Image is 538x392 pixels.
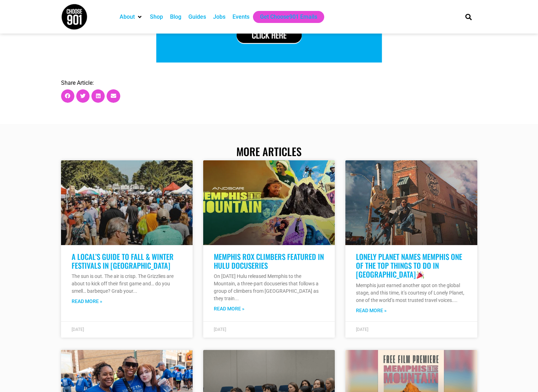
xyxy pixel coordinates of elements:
div: Share on linkedin [91,89,105,103]
div: Share on facebook [61,89,74,103]
a: A Local’s Guide to Fall & Winter Festivals in [GEOGRAPHIC_DATA] [72,251,174,271]
span: [DATE] [356,327,368,332]
a: Lonely Planet Names Memphis One of the Top Things to Do in [GEOGRAPHIC_DATA] [356,251,462,280]
a: Guides [188,13,206,21]
nav: Main nav [116,11,453,23]
h2: More Articles [61,145,477,158]
span: [DATE] [72,327,84,332]
a: About [120,13,135,21]
div: About [116,11,146,23]
div: Share on twitter [76,89,90,103]
p: The sun is out. The air is crisp. The Grizzlies are about to kick off their first game and… do yo... [72,273,182,295]
a: Two people jumping in front of a building with a guitar, featuring The Edge. [345,160,477,245]
span: [DATE] [214,327,226,332]
div: Share on email [107,89,120,103]
a: Blog [170,13,181,21]
a: Read more about A Local’s Guide to Fall & Winter Festivals in Memphis [72,298,102,305]
a: Jobs [213,13,225,21]
div: Search [463,11,474,23]
a: Events [232,13,249,21]
p: Memphis just earned another spot on the global stage, and this time, it’s courtesy of Lonely Plan... [356,282,466,304]
p: On [DATE] Hulu released Memphis to the Mountain, a three-part docuseries that follows a group of ... [214,273,324,302]
a: Get Choose901 Emails [260,13,317,21]
p: Share Article: [61,80,477,86]
img: 🎉 [417,271,424,279]
a: Memphis Rox Climbers Featured in Hulu Docuseries [214,251,324,271]
a: Read more about Lonely Planet Names Memphis One of the Top Things to Do in North America 🎉 [356,307,387,314]
a: Read more about Memphis Rox Climbers Featured in Hulu Docuseries [214,305,244,313]
a: Shop [150,13,163,21]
